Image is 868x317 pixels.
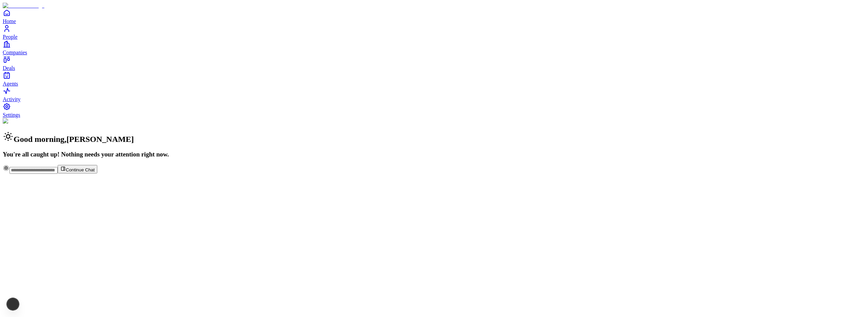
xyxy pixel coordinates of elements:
a: Companies [3,40,865,55]
a: Deals [3,56,865,71]
img: Item Brain Logo [3,3,44,9]
span: People [3,34,18,40]
span: Agents [3,81,18,87]
button: Continue Chat [58,165,97,173]
a: Home [3,9,865,24]
span: Settings [3,112,20,118]
a: Agents [3,71,865,87]
a: Settings [3,102,865,118]
span: Deals [3,65,15,71]
h3: You're all caught up! Nothing needs your attention right now. [3,151,865,158]
span: Companies [3,50,27,55]
div: Continue Chat [3,165,865,174]
span: Activity [3,96,20,102]
span: Continue Chat [66,167,95,172]
a: People [3,24,865,40]
h2: Good morning , [PERSON_NAME] [3,131,865,144]
img: Background [3,118,35,124]
a: Activity [3,87,865,102]
span: Home [3,18,16,24]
